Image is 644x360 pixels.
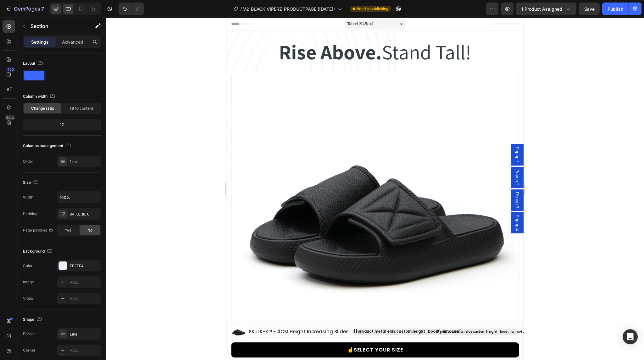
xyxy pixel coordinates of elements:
[356,6,388,12] span: Need republishing
[608,6,623,12] div: Publish
[70,263,99,269] div: EBEEF4
[3,3,47,15] button: 7
[70,211,99,217] div: 94, 0, 38, 0
[243,6,335,12] span: V2_BLACK VIPERZ_PRODUCTPAGE ([DATE])
[70,280,99,285] div: Add...
[41,5,44,13] p: 7
[70,106,93,111] span: Fit to content
[70,159,99,165] div: 1 col
[23,211,37,217] div: Padding
[121,328,177,337] p: ☝SELECT YOUR SIZE
[288,174,294,191] span: Popup 3
[70,296,99,302] div: Add...
[52,21,245,49] h2: Stand Tall!
[516,3,576,15] button: 1 product assigned
[288,197,294,213] span: Popup 4
[121,3,147,9] span: Tablet ( 945 px)
[31,22,82,30] p: Section
[210,312,291,316] div: {{product.metafields.custom.height_boost_or_cotton}}
[23,296,33,301] div: Video
[23,315,43,324] div: Shape
[23,194,33,200] div: Width
[23,92,56,101] div: Column width
[521,6,562,12] span: 1 product assigned
[23,178,40,187] div: Size
[127,312,209,316] div: {{product.metafields.custom.height_boost_amount}}
[602,3,629,15] button: Publish
[288,152,294,168] span: Popup 2
[579,3,600,15] button: Save
[70,331,99,337] div: Line
[31,106,54,111] span: Change ratio
[31,39,49,45] p: Settings
[5,325,292,340] a: ☝SELECT YOUR SIZE
[57,192,101,203] input: Auto
[23,247,53,256] div: Background
[584,6,595,12] span: Save
[23,142,72,150] div: Columns management
[70,348,99,353] div: Add...
[226,18,524,360] iframe: Design area
[22,310,123,318] h1: SKULK-X™ - 4CM Height Increasing Slides
[23,59,44,68] div: Layout
[23,331,35,337] div: Border
[53,21,155,48] strong: Rise Above.
[23,263,33,269] div: Color
[240,6,242,12] span: /
[87,227,92,233] span: No
[119,3,144,15] div: Undo/Redo
[5,115,15,120] div: Beta
[23,347,36,353] div: Corner
[24,120,100,129] div: 12
[288,129,294,145] span: Popup 1
[23,227,53,233] div: Page padding
[62,39,83,45] p: Advanced
[23,279,34,285] div: Image
[6,67,15,72] div: 450
[623,329,638,344] div: Open Intercom Messenger
[65,227,71,233] span: Yes
[23,159,33,164] div: Order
